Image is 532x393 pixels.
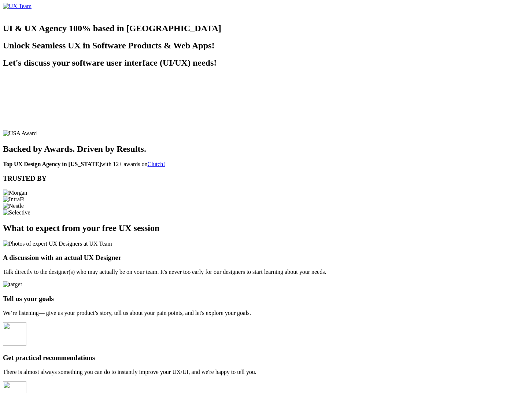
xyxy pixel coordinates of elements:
[3,369,529,375] p: There is almost always something you can do to instantly improve your UX/UI, and we're happy to t...
[3,240,112,247] img: Photos of expert UX Designers at UX Team
[3,196,25,203] img: IntraFi
[3,203,24,209] img: Nestle
[3,209,30,216] img: Selective
[3,254,529,262] h3: A discussion with an actual UX Designer
[3,41,529,51] h2: Unlock Seamless UX in Software Products & Web Apps!
[3,130,37,137] img: USA Award
[3,190,27,196] img: Morgan
[148,161,165,167] a: Clutch!
[3,161,101,167] strong: Top UX Design Agency in [US_STATE]
[3,161,529,168] p: with 12+ awards on
[3,223,529,233] h2: What to expect from your free UX session
[3,58,529,68] h2: Let's discuss your software user interface (UI/UX) needs!
[3,269,529,275] p: Talk directly to the designer(s) who may actually be on your team. It's never too early for our d...
[3,310,529,316] p: We’re listening— give us your product’s story, tell us about your pain points, and let's explore ...
[3,175,529,183] h3: TRUSTED BY
[3,3,32,10] img: UX Team
[3,23,529,33] h1: UI & UX Agency 100% based in [GEOGRAPHIC_DATA]
[3,144,529,154] h2: Backed by Awards. Driven by Results.
[3,354,529,362] h3: Get practical recommendations
[3,75,529,130] iframe: Form 0
[3,281,22,288] img: target
[3,295,529,303] h3: Tell us your goals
